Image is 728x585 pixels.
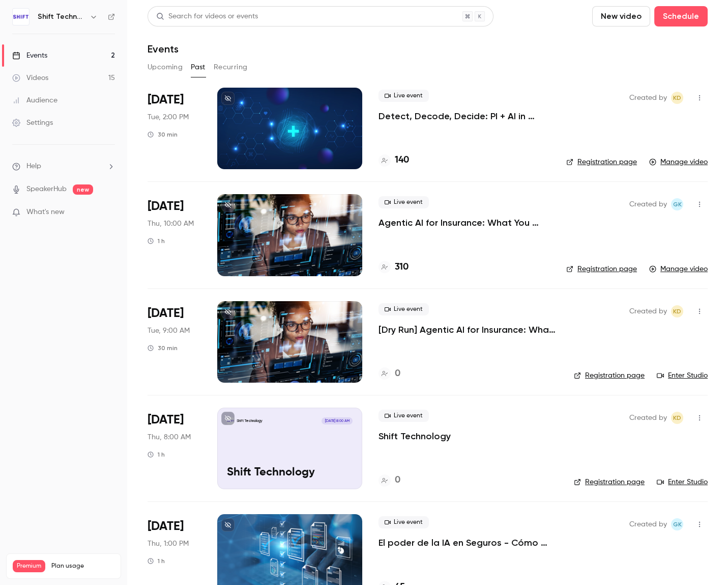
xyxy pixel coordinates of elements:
span: KD [673,92,681,104]
span: Thu, 8:00 AM [148,432,191,442]
span: Kristen DeLuca [671,92,683,104]
a: 140 [378,153,409,167]
div: 1 h [148,450,165,459]
span: Live event [378,303,429,315]
div: 30 min [148,344,178,352]
a: Registration page [566,264,637,274]
span: Created by [629,92,667,104]
span: [DATE] [148,198,184,215]
span: Live event [378,90,429,102]
button: Upcoming [148,59,183,75]
span: [DATE] [148,518,184,535]
div: 30 min [148,130,178,139]
a: Shift TechnologyShift Technology[DATE] 8:00 AMShift Technology [217,408,362,489]
button: New video [592,6,650,26]
span: Live event [378,196,429,208]
span: KD [673,305,681,317]
h1: Events [148,43,179,55]
span: Plan usage [51,562,114,570]
span: GK [673,518,682,530]
span: Premium [13,560,45,572]
a: 0 [378,473,400,487]
span: [DATE] 8:00 AM [322,417,352,424]
a: 0 [378,367,400,381]
a: Manage video [649,157,708,167]
span: Created by [629,412,667,424]
iframe: Noticeable Trigger [103,208,115,217]
div: Videos [12,73,48,83]
div: Oct 7 Tue, 2:00 PM (America/New York) [148,88,201,169]
span: Created by [629,305,667,317]
a: Registration page [574,477,645,487]
button: Past [191,59,206,75]
span: [DATE] [148,92,184,108]
span: Kristen DeLuca [671,412,683,424]
div: Sep 23 Tue, 9:00 AM (America/New York) [148,301,201,383]
a: [Dry Run] Agentic AI for Insurance: What You Need to Know [378,324,558,336]
div: Aug 14 Thu, 8:00 AM (America/New York) [148,408,201,489]
span: Help [26,161,41,172]
span: Thu, 1:00 PM [148,539,189,549]
a: Registration page [566,157,637,167]
a: Agentic AI for Insurance: What You Need to Know [378,217,550,229]
a: Manage video [649,264,708,274]
a: Shift Technology [378,430,451,442]
h4: 0 [395,473,400,487]
div: Audience [12,95,57,105]
h4: 140 [395,153,409,167]
span: new [73,184,93,195]
span: Tue, 2:00 PM [148,112,189,122]
a: Enter Studio [657,477,708,487]
span: Created by [629,198,667,210]
span: [DATE] [148,412,184,428]
div: 1 h [148,557,165,565]
span: Tue, 9:00 AM [148,326,190,336]
a: Registration page [574,370,645,381]
h6: Shift Technology [38,12,85,22]
span: Gaud KROTOFF [671,518,683,530]
div: 1 h [148,237,165,245]
li: help-dropdown-opener [12,161,115,172]
h4: 0 [395,367,400,381]
span: GK [673,198,682,210]
button: Schedule [654,6,708,26]
a: El poder de la IA en Seguros - Cómo MetLife usa el potencial de los datos no-estructurados [378,537,550,549]
div: Sep 25 Thu, 10:00 AM (America/New York) [148,194,201,276]
span: Live event [378,410,429,422]
p: Shift Technology [227,466,353,480]
h4: 310 [395,260,409,274]
div: Settings [12,118,53,128]
span: Thu, 10:00 AM [148,219,194,229]
p: Shift Technology [237,418,263,423]
div: Events [12,50,47,61]
button: Recurring [214,59,248,75]
a: Detect, Decode, Decide: PI + AI in Action [378,110,550,122]
span: [DATE] [148,305,184,322]
span: Live event [378,516,429,528]
a: Enter Studio [657,370,708,381]
img: Shift Technology [13,9,29,25]
div: Search for videos or events [156,11,258,22]
a: SpeakerHub [26,184,67,195]
span: Created by [629,518,667,530]
span: KD [673,412,681,424]
a: 310 [378,260,409,274]
span: Gaud KROTOFF [671,198,683,210]
span: What's new [26,207,65,218]
span: Kristen DeLuca [671,305,683,317]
